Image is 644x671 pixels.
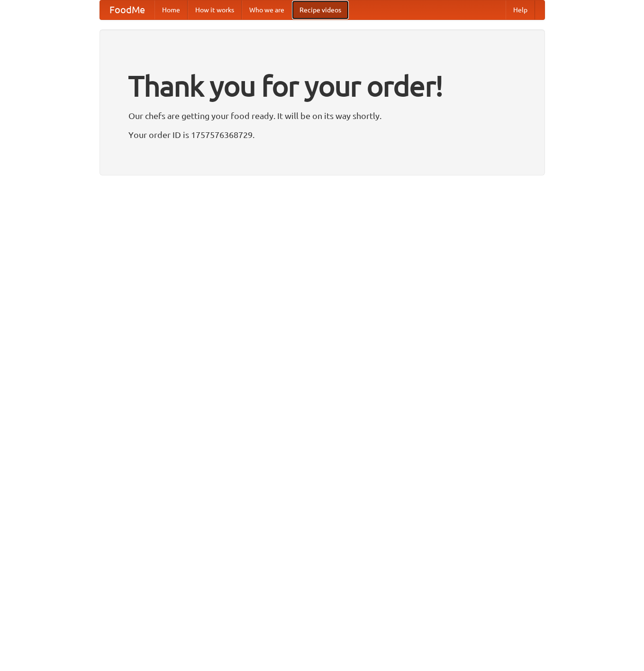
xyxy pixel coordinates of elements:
[292,0,349,19] a: Recipe videos
[128,63,516,109] h1: Thank you for your order!
[154,0,188,19] a: Home
[128,109,516,123] p: Our chefs are getting your food ready. It will be on its way shortly.
[188,0,242,19] a: How it works
[242,0,292,19] a: Who we are
[128,128,516,142] p: Your order ID is 1757576368729.
[100,0,154,19] a: FoodMe
[506,0,535,19] a: Help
